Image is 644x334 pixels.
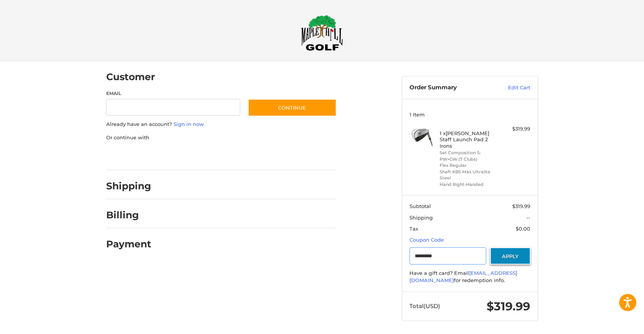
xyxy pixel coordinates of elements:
[104,149,161,163] iframe: PayPal-paypal
[173,121,204,127] a: Sign in now
[106,134,337,142] p: Or continue with
[409,226,418,232] span: Tax
[440,130,498,149] h4: 1 x [PERSON_NAME] Staff Launch Pad 2 Irons
[487,299,530,313] span: $319.99
[492,84,530,92] a: Edit Cart
[248,99,337,116] button: Continue
[409,237,444,243] a: Coupon Code
[409,247,486,265] input: Gift Certificate or Coupon Code
[106,121,337,128] p: Already have an account?
[440,169,498,181] li: Shaft KBS Max Ultralite Steel
[106,71,155,83] h2: Customer
[512,203,530,209] span: $319.99
[409,203,431,209] span: Subtotal
[440,162,498,169] li: Flex Regular
[106,238,151,250] h2: Payment
[301,15,343,51] img: Maple Hill Golf
[409,269,530,284] div: Have a gift card? Email for redemption info.
[106,90,241,97] label: Email
[409,302,440,310] span: Total (USD)
[440,150,498,162] li: Set Composition 5-PW+GW (7 Clubs)
[409,215,433,221] span: Shipping
[409,84,492,92] h3: Order Summary
[168,149,226,163] iframe: PayPal-paylater
[516,226,530,232] span: $0.00
[106,209,151,221] h2: Billing
[106,180,151,192] h2: Shipping
[500,125,530,133] div: $319.99
[409,111,530,118] h3: 1 Item
[490,247,531,265] button: Apply
[440,181,498,188] li: Hand Right-Handed
[233,149,290,163] iframe: PayPal-venmo
[526,215,530,221] span: --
